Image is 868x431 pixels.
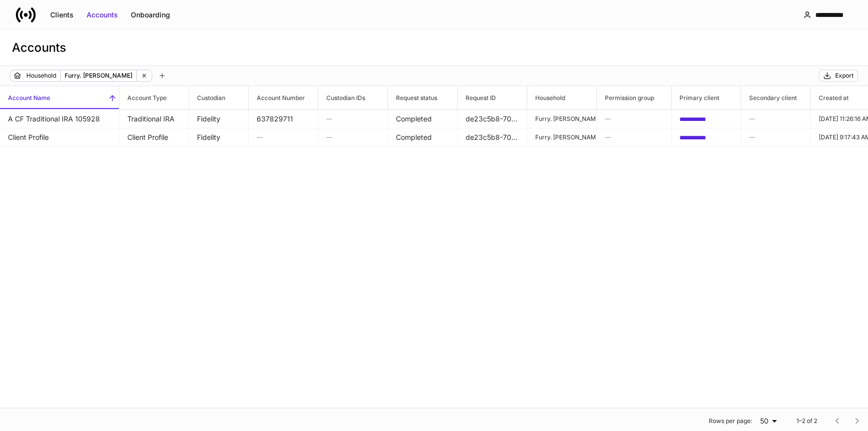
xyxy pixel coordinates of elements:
[741,93,797,103] h6: Secondary client
[756,416,780,426] div: 50
[458,93,496,103] h6: Request ID
[257,132,310,142] h6: —
[388,109,458,128] td: Completed
[80,7,124,23] button: Accounts
[119,86,189,109] span: Account Type
[318,93,365,103] h6: Custodian IDs
[672,128,741,147] td: e5d80d1e-32e9-46da-bb9d-a854d92b1a07
[119,109,189,128] td: Traditional IRA
[749,114,802,123] h6: —
[527,93,565,103] h6: Household
[124,7,177,23] button: Onboarding
[597,93,654,103] h6: Permission group
[796,417,817,425] p: 1–2 of 2
[458,109,527,128] td: de23c5b8-7004-46e8-aa9b-ff1c4ab888b9
[326,114,380,123] h6: —
[605,114,663,123] h6: —
[249,86,318,109] span: Account Number
[605,132,663,142] h6: —
[249,93,305,103] h6: Account Number
[189,128,249,147] td: Fidelity
[458,86,527,109] span: Request ID
[535,133,588,141] p: Furry. [PERSON_NAME]
[249,109,318,128] td: 637829711
[388,128,458,147] td: Completed
[535,115,588,123] p: Furry. [PERSON_NAME]
[388,86,457,109] span: Request status
[189,93,225,103] h6: Custodian
[189,86,248,109] span: Custodian
[672,109,741,128] td: e5d80d1e-32e9-46da-bb9d-a854d92b1a07
[44,7,80,23] button: Clients
[326,132,380,142] h6: —
[131,10,170,20] div: Onboarding
[189,109,249,128] td: Fidelity
[458,128,527,147] td: de23c5b8-7004-46e8-aa9b-ff1c4ab888b9
[741,86,810,109] span: Secondary client
[318,86,387,109] span: Custodian IDs
[835,72,854,80] div: Export
[50,10,74,20] div: Clients
[527,86,596,109] span: Household
[388,93,437,103] h6: Request status
[672,86,741,109] span: Primary client
[119,93,167,103] h6: Account Type
[672,93,719,103] h6: Primary client
[65,71,132,81] p: Furry. [PERSON_NAME]
[819,70,858,82] button: Export
[119,128,189,147] td: Client Profile
[12,40,66,56] h3: Accounts
[87,10,118,20] div: Accounts
[26,71,56,81] p: Household
[709,417,752,425] p: Rows per page:
[749,132,802,142] h6: —
[811,93,849,103] h6: Created at
[597,86,671,109] span: Permission group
